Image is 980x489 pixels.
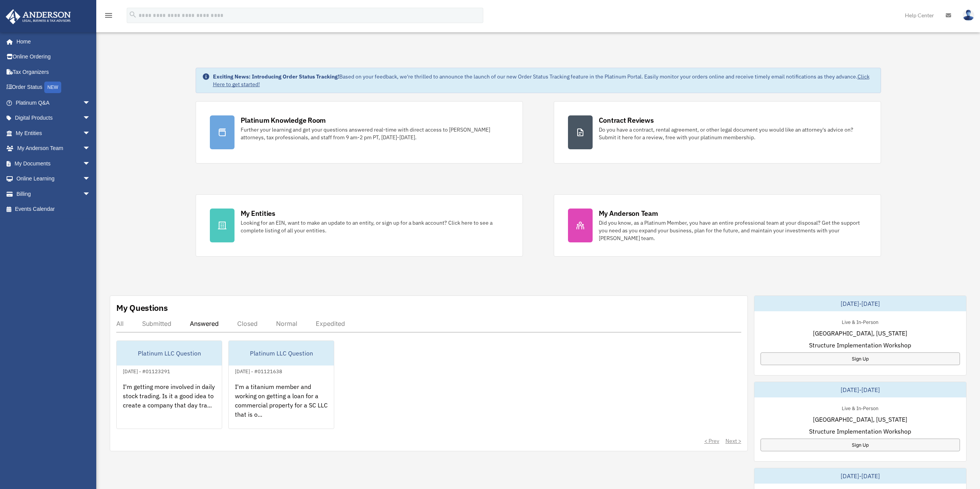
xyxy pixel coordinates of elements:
[116,302,168,314] div: My Questions
[44,82,61,93] div: NEW
[117,367,176,375] div: [DATE] - #01123291
[754,296,966,311] div: [DATE]-[DATE]
[117,376,222,436] div: I'm getting more involved in daily stock trading. Is it a good idea to create a company that day ...
[83,141,98,157] span: arrow_drop_down
[213,73,869,88] a: Click Here to get started!
[237,320,258,327] div: Closed
[5,202,102,217] a: Events Calendar
[599,219,867,242] div: Did you know, as a Platinum Member, you have an entire professional team at your disposal? Get th...
[809,427,911,436] span: Structure Implementation Workshop
[5,95,102,110] a: Platinum Q&Aarrow_drop_down
[836,317,885,325] div: Live & In-Person
[190,320,219,327] div: Answered
[83,186,98,202] span: arrow_drop_down
[213,73,339,80] strong: Exciting News: Introducing Order Status Tracking!
[104,13,113,20] a: menu
[5,171,102,187] a: Online Learningarrow_drop_down
[196,194,523,257] a: My Entities Looking for an EIN, want to make an update to an entity, or sign up for a bank accoun...
[5,80,102,95] a: Order StatusNEW
[754,382,966,397] div: [DATE]-[DATE]
[228,340,334,429] a: Platinum LLC Question[DATE] - #01121638I'm a titanium member and working on getting a loan for a ...
[5,141,102,156] a: My Anderson Teamarrow_drop_down
[241,115,326,125] div: Platinum Knowledge Room
[761,352,960,365] a: Sign Up
[83,125,98,141] span: arrow_drop_down
[229,367,288,375] div: [DATE] - #01121638
[129,10,137,19] i: search
[554,101,881,164] a: Contract Reviews Do you have a contract, rental agreement, or other legal document you would like...
[554,194,881,257] a: My Anderson Team Did you know, as a Platinum Member, you have an entire professional team at your...
[5,186,102,202] a: Billingarrow_drop_down
[116,320,124,327] div: All
[599,209,658,218] div: My Anderson Team
[229,341,334,365] div: Platinum LLC Question
[196,101,523,164] a: Platinum Knowledge Room Further your learning and get your questions answered real-time with dire...
[116,340,222,429] a: Platinum LLC Question[DATE] - #01123291I'm getting more involved in daily stock trading. Is it a ...
[83,171,98,187] span: arrow_drop_down
[5,34,98,49] a: Home
[5,110,102,126] a: Digital Productsarrow_drop_down
[813,329,907,338] span: [GEOGRAPHIC_DATA], [US_STATE]
[761,439,960,451] a: Sign Up
[963,10,974,21] img: User Pic
[83,156,98,172] span: arrow_drop_down
[241,219,509,234] div: Looking for an EIN, want to make an update to an entity, or sign up for a bank account? Click her...
[5,49,102,65] a: Online Ordering
[3,9,73,24] img: Anderson Advisors Platinum Portal
[241,126,509,141] div: Further your learning and get your questions answered real-time with direct access to [PERSON_NAM...
[83,95,98,111] span: arrow_drop_down
[813,415,907,424] span: [GEOGRAPHIC_DATA], [US_STATE]
[83,110,98,126] span: arrow_drop_down
[142,320,171,327] div: Submitted
[276,320,297,327] div: Normal
[599,126,867,141] div: Do you have a contract, rental agreement, or other legal document you would like an attorney's ad...
[213,73,874,88] div: Based on your feedback, we're thrilled to announce the launch of our new Order Status Tracking fe...
[809,340,911,350] span: Structure Implementation Workshop
[5,64,102,80] a: Tax Organizers
[117,341,222,365] div: Platinum LLC Question
[5,156,102,171] a: My Documentsarrow_drop_down
[316,320,345,327] div: Expedited
[599,115,654,125] div: Contract Reviews
[836,404,885,412] div: Live & In-Person
[229,376,334,436] div: I'm a titanium member and working on getting a loan for a commercial property for a SC LLC that i...
[5,125,102,141] a: My Entitiesarrow_drop_down
[241,209,275,218] div: My Entities
[754,468,966,484] div: [DATE]-[DATE]
[104,11,113,20] i: menu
